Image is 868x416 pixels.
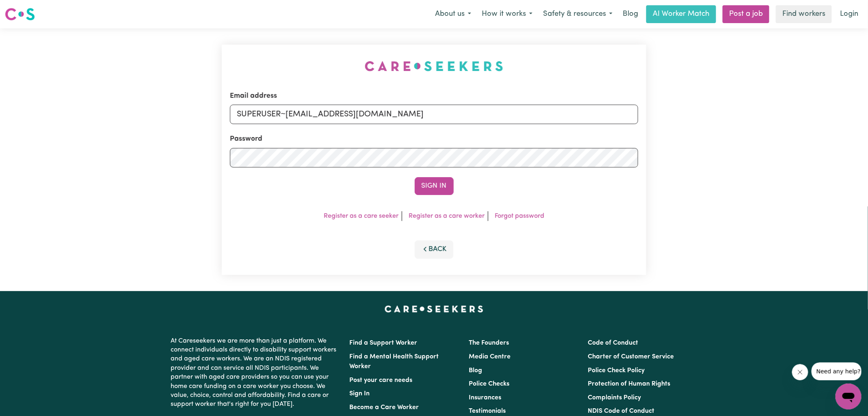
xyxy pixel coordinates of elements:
[646,5,716,23] a: AI Worker Match
[230,91,277,101] label: Email address
[469,354,511,360] a: Media Centre
[723,5,769,23] a: Post a job
[430,6,476,23] button: About us
[776,5,832,23] a: Find workers
[588,340,638,346] a: Code of Conduct
[836,384,862,410] iframe: Button to launch messaging window
[835,5,863,23] a: Login
[469,340,509,346] a: The Founders
[350,404,419,411] a: Become a Care Worker
[171,333,340,412] p: At Careseekers we are more than just a platform. We connect individuals directly to disability su...
[476,6,538,23] button: How it works
[588,381,670,387] a: Protection of Human Rights
[538,6,618,23] button: Safety & resources
[415,177,454,195] button: Sign In
[812,362,862,380] iframe: Message from company
[415,240,454,258] button: Back
[230,105,638,124] input: Email address
[385,306,483,312] a: Careseekers home page
[588,395,641,401] a: Complaints Policy
[469,367,482,374] a: Blog
[409,213,485,219] a: Register as a care worker
[588,408,654,414] a: NDIS Code of Conduct
[495,213,544,219] a: Forgot password
[350,354,439,370] a: Find a Mental Health Support Worker
[350,377,413,384] a: Post your care needs
[350,390,370,397] a: Sign In
[5,7,35,21] img: Careseekers logo
[618,5,643,23] a: Blog
[469,381,509,387] a: Police Checks
[350,340,418,346] a: Find a Support Worker
[588,367,645,374] a: Police Check Policy
[324,213,398,219] a: Register as a care seeker
[469,408,506,414] a: Testimonials
[469,395,501,401] a: Insurances
[588,354,674,360] a: Charter of Customer Service
[5,5,35,24] a: Careseekers logo
[792,364,808,380] iframe: Close message
[230,134,262,144] label: Password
